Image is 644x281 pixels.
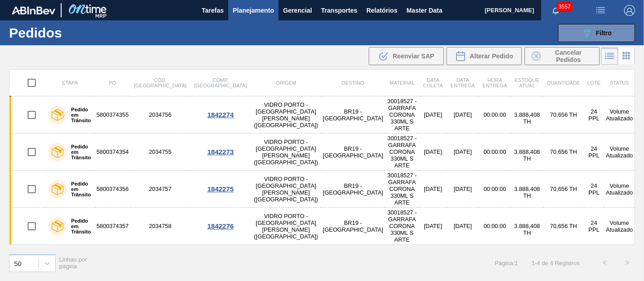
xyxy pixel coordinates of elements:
td: [DATE] [419,96,447,133]
span: Transportes [321,5,357,16]
span: Master Data [406,5,442,16]
span: Quantidade [547,80,580,86]
td: Volume Atualizado [604,208,634,245]
td: 5800374354 [95,133,130,171]
td: 00:00:00 [479,208,511,245]
td: 2034758 [130,208,190,245]
span: Destino [342,80,365,86]
button: Cancelar Pedidos [524,47,600,65]
td: 70,656 TH [543,133,583,171]
td: [DATE] [447,171,479,208]
div: Reenviar SAP [369,47,444,65]
a: Pedido em Trânsito58003743562034757VIDRO PORTO - [GEOGRAPHIC_DATA][PERSON_NAME] ([GEOGRAPHIC_DATA... [10,171,635,208]
span: 3.888,408 TH [514,148,540,162]
td: 30018527 - GARRAFA CORONA 330ML S ARTE [385,171,419,208]
td: [DATE] [419,133,447,171]
td: BR19 - [GEOGRAPHIC_DATA] [321,208,384,245]
td: Volume Atualizado [604,133,634,171]
span: 3557 [557,2,572,12]
img: Logout [624,5,635,16]
td: [DATE] [447,96,479,133]
span: Linhas por página [59,256,87,270]
td: 24 PPL [584,96,604,133]
span: Planejamento [233,5,274,16]
span: Lote [587,80,601,86]
img: TNhmsLtSVTkK8tSr43FrP2fwEKptu5GPRR3wAAAABJRU5ErkJggg== [12,6,55,14]
td: 70,656 TH [543,96,583,133]
td: 2034755 [130,133,190,171]
div: 1842273 [192,148,249,156]
td: [DATE] [447,208,479,245]
span: Status [610,80,629,86]
span: 1 - 4 de 4 Registros [532,260,580,267]
span: Filtro [596,29,612,37]
td: BR19 - [GEOGRAPHIC_DATA] [321,96,384,133]
td: [DATE] [419,171,447,208]
span: 3.888,408 TH [514,223,540,236]
td: 30018527 - GARRAFA CORONA 330ML S ARTE [385,208,419,245]
span: Comp. [GEOGRAPHIC_DATA] [194,77,247,88]
td: 30018527 - GARRAFA CORONA 330ML S ARTE [385,133,419,171]
span: Hora Entrega [483,77,507,88]
td: [DATE] [447,133,479,171]
td: 24 PPL [584,208,604,245]
h1: Pedidos [9,28,137,38]
button: < [593,252,616,274]
div: 1842276 [192,222,249,230]
span: Página : 1 [495,260,518,267]
td: Volume Atualizado [604,96,634,133]
td: 5800374355 [95,96,130,133]
span: Estoque atual [515,77,540,88]
td: VIDRO PORTO - [GEOGRAPHIC_DATA][PERSON_NAME] ([GEOGRAPHIC_DATA]) [251,171,322,208]
td: 70,656 TH [543,171,583,208]
label: Pedido em Trânsito [67,144,91,160]
a: Pedido em Trânsito58003743552034756VIDRO PORTO - [GEOGRAPHIC_DATA][PERSON_NAME] ([GEOGRAPHIC_DATA... [10,96,635,133]
td: [DATE] [419,208,447,245]
td: 00:00:00 [479,171,511,208]
a: Pedido em Trânsito58003743542034755VIDRO PORTO - [GEOGRAPHIC_DATA][PERSON_NAME] ([GEOGRAPHIC_DATA... [10,133,635,171]
span: Relatórios [366,5,397,16]
span: 3.888,408 TH [514,111,540,125]
span: Data entrega [451,77,475,88]
label: Pedido em Trânsito [67,218,91,234]
span: Cód. [GEOGRAPHIC_DATA] [134,77,186,88]
div: 1842275 [192,185,249,193]
button: Filtro [558,24,635,42]
td: 5800374356 [95,171,130,208]
span: PO [109,80,116,86]
span: Origem [276,80,296,86]
td: 24 PPL [584,133,604,171]
label: Pedido em Trânsito [67,107,91,123]
td: VIDRO PORTO - [GEOGRAPHIC_DATA][PERSON_NAME] ([GEOGRAPHIC_DATA]) [251,208,322,245]
td: 24 PPL [584,171,604,208]
div: Visão em Lista [601,48,618,65]
span: Alterar Pedido [470,52,513,60]
div: Visão em Cards [618,48,635,65]
span: Reenviar SAP [393,52,434,60]
div: 1842274 [192,111,249,119]
span: Tarefas [202,5,224,16]
td: 5800374357 [95,208,130,245]
span: 3.888,408 TH [514,186,540,199]
a: Pedido em Trânsito58003743572034758VIDRO PORTO - [GEOGRAPHIC_DATA][PERSON_NAME] ([GEOGRAPHIC_DATA... [10,208,635,245]
div: Cancelar Pedidos em Massa [524,47,600,65]
span: Material [389,80,414,86]
td: Volume Atualizado [604,171,634,208]
td: 2034756 [130,96,190,133]
label: Pedido em Trânsito [67,181,91,197]
button: > [616,252,639,274]
td: VIDRO PORTO - [GEOGRAPHIC_DATA][PERSON_NAME] ([GEOGRAPHIC_DATA]) [251,96,322,133]
img: userActions [595,5,606,16]
span: Data coleta [423,77,443,88]
span: Gerencial [283,5,312,16]
span: Etapa [62,80,78,86]
td: 70,656 TH [543,208,583,245]
td: 30018527 - GARRAFA CORONA 330ML S ARTE [385,96,419,133]
td: 00:00:00 [479,133,511,171]
button: Notificações [541,4,570,17]
div: Alterar Pedido [447,47,522,65]
td: 2034757 [130,171,190,208]
td: BR19 - [GEOGRAPHIC_DATA] [321,171,384,208]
